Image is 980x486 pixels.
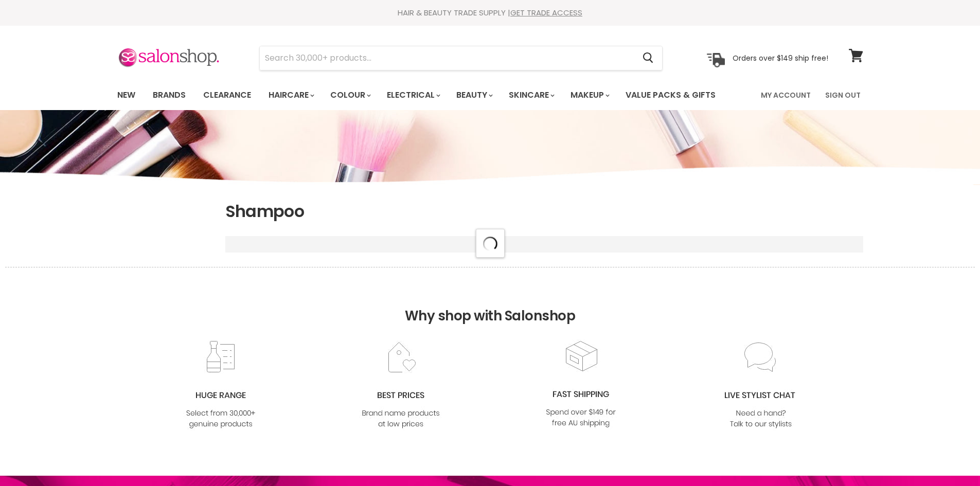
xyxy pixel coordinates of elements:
a: Clearance [195,84,259,106]
a: Skincare [501,84,561,106]
a: Makeup [563,84,616,106]
h1: Shampoo [225,201,863,222]
input: Search [260,46,635,70]
a: Haircare [261,84,320,106]
img: range2_8cf790d4-220e-469f-917d-a18fed3854b6.jpg [179,340,262,430]
a: Sign Out [819,84,867,106]
p: Orders over $149 ship free! [733,53,828,62]
img: fast.jpg [539,339,622,429]
button: Search [635,46,662,70]
img: prices.jpg [359,340,442,430]
a: New [110,84,143,106]
a: My Account [755,84,817,106]
form: Product [259,46,663,70]
div: HAIR & BEAUTY TRADE SUPPLY | [104,8,876,18]
a: GET TRADE ACCESS [510,7,582,18]
a: Value Packs & Gifts [618,84,723,106]
img: chat_c0a1c8f7-3133-4fc6-855f-7264552747f6.jpg [719,340,803,430]
a: Electrical [379,84,447,106]
a: Colour [323,84,377,106]
nav: Main [104,80,876,110]
ul: Main menu [110,80,739,110]
a: Beauty [449,84,499,106]
a: Brands [145,84,193,106]
h2: Why shop with Salonshop [5,267,975,339]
